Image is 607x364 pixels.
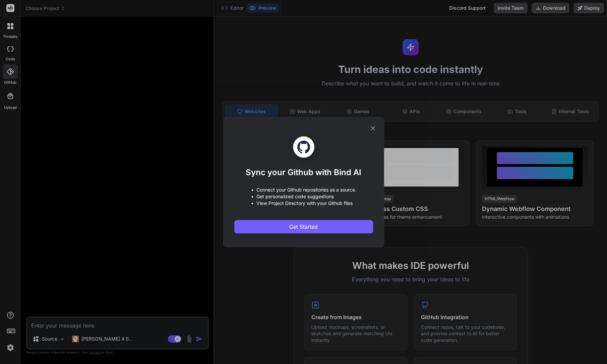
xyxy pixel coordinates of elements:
span: Get Started [289,223,318,231]
button: Get Started [234,220,373,233]
p: • View Project Directory with your Github files [251,200,356,207]
p: • Connect your Github repositories as a source. [251,187,356,193]
h1: Sync your Github with Bind AI [246,167,361,178]
p: • Get personalized code suggestions [251,193,356,200]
